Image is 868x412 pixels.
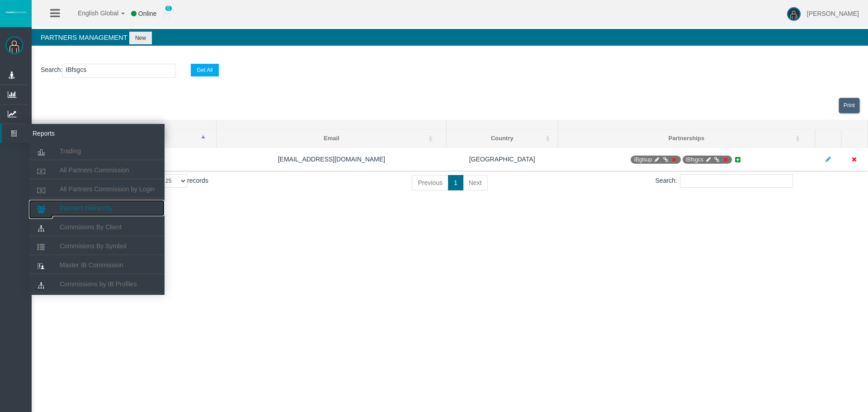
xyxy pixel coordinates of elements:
i: Manage Partnership [654,157,660,162]
i: Generate Direct Link [713,157,720,162]
a: Next [463,175,488,190]
i: Deactivate Partnership [670,157,677,162]
i: Manage Partnership [705,157,712,162]
span: IB [683,156,732,164]
a: All Partners Commission by Login [29,181,165,197]
select: Showrecords [159,174,187,188]
span: Commissions by IB Profiles [60,280,137,288]
th: Email: activate to sort column ascending [217,130,446,148]
img: user-image [787,7,801,21]
span: Reports [26,124,114,143]
a: Previous [412,175,448,190]
a: Commisions By Symbol [29,238,165,254]
th: Partnerships: activate to sort column ascending [558,130,815,148]
label: Search [41,65,61,75]
td: [EMAIL_ADDRESS][DOMAIN_NAME] [217,147,446,171]
span: English Global [66,9,118,17]
a: View print view [839,98,860,114]
span: Print [844,102,855,109]
a: Master IB Commission [29,257,165,273]
span: IB [631,156,680,164]
span: All Partners Commission by Login [60,185,155,193]
span: Partners Hierarchy [60,204,113,212]
a: All Partners Commission [29,162,165,178]
a: 1 [448,175,463,190]
label: Search: [656,174,793,188]
p: : [41,64,859,78]
span: Commisions By Symbol [60,242,127,250]
span: Online [138,10,156,17]
a: Reports [2,124,165,143]
a: Commissions by IB Profiles [29,276,165,292]
i: Generate Direct Link [662,157,669,162]
span: [PERSON_NAME] [807,10,859,17]
td: [GEOGRAPHIC_DATA] [446,147,557,171]
a: Commisions By Client [29,219,165,235]
img: user_small.png [163,9,170,19]
span: Commisions By Client [60,223,122,231]
span: Partners Management [41,33,127,41]
a: Trading [29,143,165,159]
input: Search: [680,174,793,188]
th: Country: activate to sort column ascending [446,130,557,148]
button: Get All [191,64,218,76]
span: 0 [165,5,172,11]
a: Partners Hierarchy [29,200,165,216]
label: Show records [143,174,208,188]
button: New [129,32,152,44]
i: Add new Partnership [734,156,742,163]
span: Master IB Commission [60,261,123,269]
i: Deactivate Partnership [722,157,729,162]
span: All Partners Commission [60,166,129,174]
span: Trading [60,147,81,155]
img: logo.svg [5,10,27,14]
